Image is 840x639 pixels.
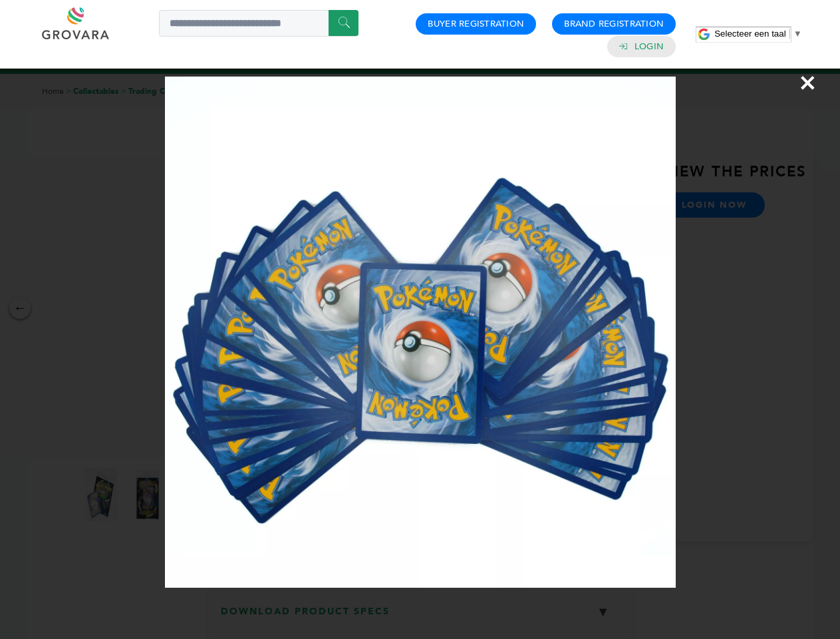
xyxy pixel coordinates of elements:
[793,29,802,39] span: ▼
[714,29,802,39] a: Selecteer een taal​
[799,64,817,101] span: ×
[159,10,358,37] input: Search a product or brand...
[634,41,664,53] a: Login
[714,29,785,39] span: Selecteer een taal
[564,18,664,30] a: Brand Registration
[165,77,676,588] img: Image Preview
[428,18,524,30] a: Buyer Registration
